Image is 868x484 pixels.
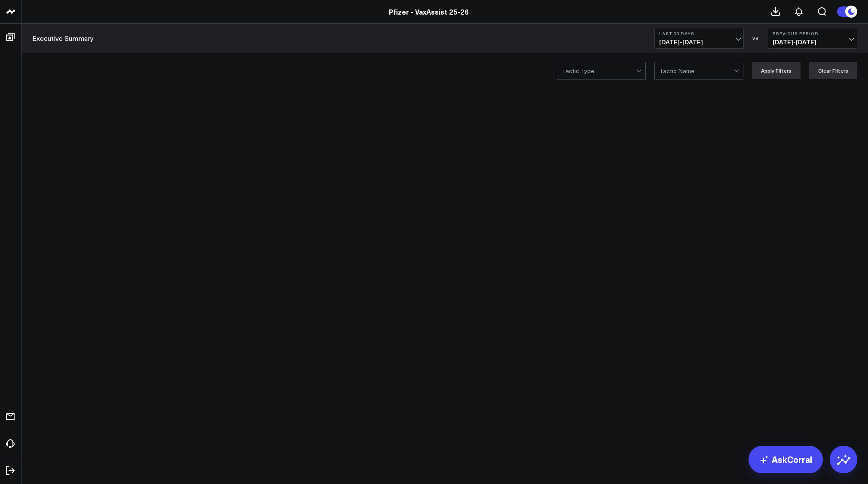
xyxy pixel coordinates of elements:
[752,62,801,79] button: Apply Filters
[768,28,857,49] button: Previous Period[DATE]-[DATE]
[773,31,853,36] b: Previous Period
[749,446,823,473] a: AskCorral
[748,36,764,41] div: VS
[773,39,853,46] span: [DATE] - [DATE]
[654,28,744,49] button: Last 30 Days[DATE]-[DATE]
[809,62,857,79] button: Clear Filters
[389,7,469,16] a: Pfizer - VaxAssist 25-26
[659,39,739,46] span: [DATE] - [DATE]
[32,34,94,43] a: Executive Summary
[659,31,739,36] b: Last 30 Days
